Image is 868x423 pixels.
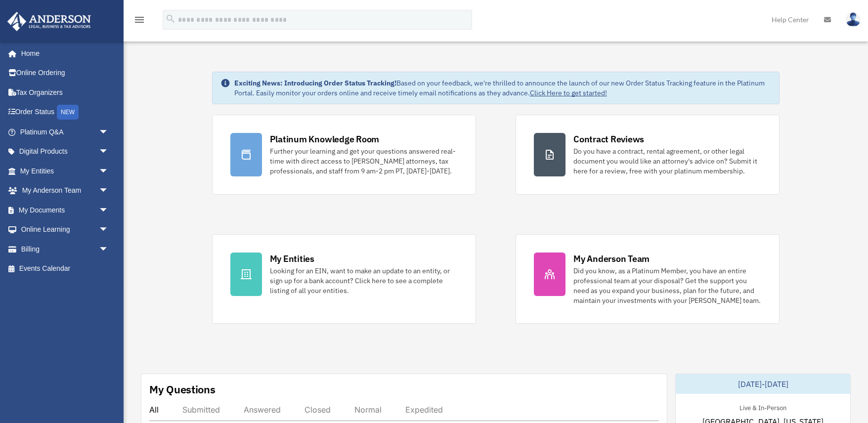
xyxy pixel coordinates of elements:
[530,88,607,97] a: Click Here to get started!
[133,17,145,26] a: menu
[212,234,476,324] a: My Entities Looking for an EIN, want to make an update to an entity, or sign up for a bank accoun...
[99,239,119,259] span: arrow_drop_down
[212,115,476,195] a: Platinum Knowledge Room Further your learning and get your questions answered real-time with dire...
[573,266,761,305] div: Did you know, as a Platinum Member, you have an entire professional team at your disposal? Get th...
[7,142,124,162] a: Digital Productsarrow_drop_down
[99,200,119,220] span: arrow_drop_down
[165,13,176,24] i: search
[7,161,124,181] a: My Entitiesarrow_drop_down
[182,405,220,415] div: Submitted
[354,405,382,415] div: Normal
[99,142,119,162] span: arrow_drop_down
[7,181,124,201] a: My Anderson Teamarrow_drop_down
[7,63,124,83] a: Online Ordering
[57,105,79,120] div: NEW
[573,253,650,265] div: My Anderson Team
[573,133,644,145] div: Contract Reviews
[846,12,861,27] img: User Pic
[516,115,780,195] a: Contract Reviews Do you have a contract, rental agreement, or other legal document you would like...
[99,181,119,201] span: arrow_drop_down
[304,405,331,415] div: Closed
[133,14,145,26] i: menu
[732,402,794,412] div: Live & In-Person
[99,122,119,142] span: arrow_drop_down
[7,122,124,142] a: Platinum Q&Aarrow_drop_down
[234,79,396,87] strong: Exciting News: Introducing Order Status Tracking!
[7,43,119,63] a: Home
[99,220,119,240] span: arrow_drop_down
[244,405,281,415] div: Answered
[270,133,380,145] div: Platinum Knowledge Room
[7,102,124,123] a: Order StatusNEW
[270,266,458,296] div: Looking for an EIN, want to make an update to an entity, or sign up for a bank account? Click her...
[573,146,761,176] div: Do you have a contract, rental agreement, or other legal document you would like an attorney's ad...
[7,259,124,279] a: Events Calendar
[270,146,458,176] div: Further your learning and get your questions answered real-time with direct access to [PERSON_NAM...
[149,405,159,415] div: All
[7,220,124,240] a: Online Learningarrow_drop_down
[99,161,119,181] span: arrow_drop_down
[270,253,314,265] div: My Entities
[7,200,124,220] a: My Documentsarrow_drop_down
[4,12,94,31] img: Anderson Advisors Platinum Portal
[149,382,216,397] div: My Questions
[516,234,780,324] a: My Anderson Team Did you know, as a Platinum Member, you have an entire professional team at your...
[7,239,124,259] a: Billingarrow_drop_down
[405,405,443,415] div: Expedited
[676,374,850,394] div: [DATE]-[DATE]
[7,83,124,102] a: Tax Organizers
[234,78,772,98] div: Based on your feedback, we're thrilled to announce the launch of our new Order Status Tracking fe...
